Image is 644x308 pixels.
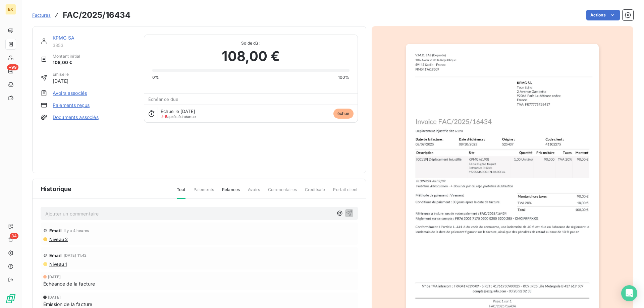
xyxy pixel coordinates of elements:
[53,43,136,48] span: 3353
[53,53,80,59] span: Montant initial
[7,64,18,70] span: +99
[586,10,620,20] button: Actions
[32,12,51,18] a: Factures
[621,285,637,301] div: Open Intercom Messenger
[64,229,89,233] span: il y a 4 heures
[53,71,69,77] span: Émise le
[148,97,179,102] span: Échéance due
[161,109,195,114] span: Échue le [DATE]
[43,280,95,287] span: Échéance de la facture
[49,228,62,233] span: Email
[333,187,358,198] span: Portail client
[64,253,87,257] span: [DATE] 11:42
[53,35,74,41] a: KPMG SA
[49,237,68,242] span: Niveau 2
[43,301,92,308] span: Émission de la facture
[49,261,67,267] span: Niveau 1
[63,9,130,21] h3: FAC/2025/16434
[48,275,61,279] span: [DATE]
[53,114,99,121] a: Documents associés
[41,184,72,193] span: Historique
[194,187,214,198] span: Paiements
[268,187,297,198] span: Commentaires
[222,187,240,198] span: Relances
[53,90,87,97] a: Avoirs associés
[49,253,62,258] span: Email
[161,114,167,119] span: J+5
[5,4,16,15] div: EX
[32,12,51,18] span: Factures
[152,40,350,46] span: Solde dû :
[222,46,279,66] span: 108,00 €
[333,109,354,119] span: échue
[5,293,16,304] img: Logo LeanPay
[53,77,69,84] span: [DATE]
[53,59,80,66] span: 108,00 €
[248,187,260,198] span: Avoirs
[10,233,18,239] span: 34
[152,74,159,80] span: 0%
[161,115,196,119] span: après échéance
[48,295,61,299] span: [DATE]
[53,102,90,109] a: Paiements reçus
[305,187,325,198] span: Creditsafe
[177,187,185,199] span: Tout
[338,74,350,80] span: 100%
